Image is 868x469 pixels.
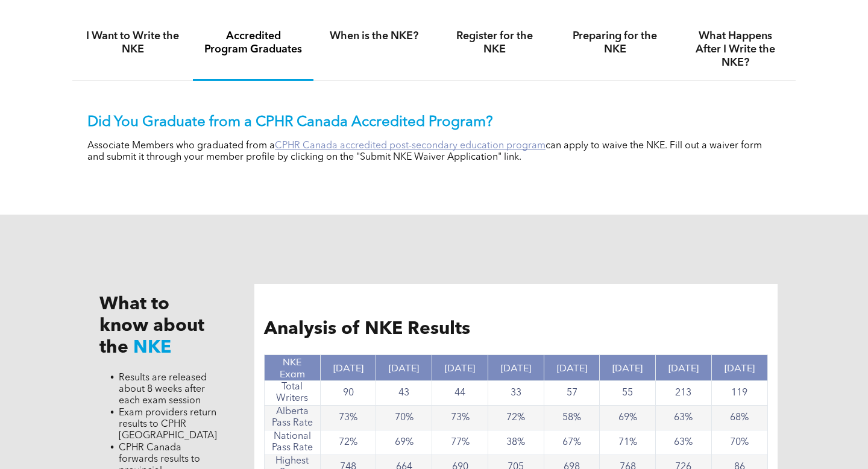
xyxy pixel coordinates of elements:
[265,406,321,430] td: Alberta Pass Rate
[544,406,600,430] td: 58%
[656,381,712,406] td: 213
[711,406,767,430] td: 68%
[600,430,656,455] td: 71%
[445,30,544,56] h4: Register for the NKE
[686,30,785,69] h4: What Happens After I Write the NKE?
[711,430,767,455] td: 70%
[119,408,217,441] span: Exam providers return results to CPHR [GEOGRAPHIC_DATA]
[133,339,171,357] span: NKE
[544,381,600,406] td: 57
[488,381,544,406] td: 33
[320,406,376,430] td: 73%
[656,406,712,430] td: 63%
[87,114,781,131] p: Did You Graduate from a CPHR Canada Accredited Program?
[376,430,432,455] td: 69%
[656,430,712,455] td: 63%
[265,430,321,455] td: National Pass Rate
[99,295,204,357] span: What to know about the
[320,430,376,455] td: 72%
[376,355,432,381] th: [DATE]
[711,355,767,381] th: [DATE]
[264,320,470,338] span: Analysis of NKE Results
[324,30,423,43] h4: When is the NKE?
[544,355,600,381] th: [DATE]
[204,30,303,56] h4: Accredited Program Graduates
[488,355,544,381] th: [DATE]
[565,30,664,56] h4: Preparing for the NKE
[275,141,546,151] a: CPHR Canada accredited post-secondary education program
[432,381,488,406] td: 44
[600,406,656,430] td: 69%
[265,355,321,381] th: NKE Exam
[320,381,376,406] td: 90
[320,355,376,381] th: [DATE]
[656,355,712,381] th: [DATE]
[544,430,600,455] td: 67%
[600,355,656,381] th: [DATE]
[432,406,488,430] td: 73%
[87,140,781,163] p: Associate Members who graduated from a can apply to waive the NKE. Fill out a waiver form and sub...
[711,381,767,406] td: 119
[376,406,432,430] td: 70%
[488,406,544,430] td: 72%
[376,381,432,406] td: 43
[119,373,207,406] span: Results are released about 8 weeks after each exam session
[265,381,321,406] td: Total Writers
[432,430,488,455] td: 77%
[432,355,488,381] th: [DATE]
[488,430,544,455] td: 38%
[600,381,656,406] td: 55
[83,30,182,56] h4: I Want to Write the NKE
